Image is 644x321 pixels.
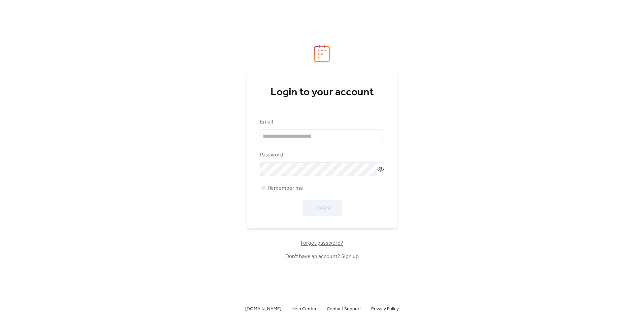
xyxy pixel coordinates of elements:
a: Privacy Policy [371,305,399,313]
span: Help Center [291,305,317,313]
span: Contact Support [327,305,361,313]
span: [DOMAIN_NAME] [245,305,281,313]
div: Password [260,151,383,159]
span: Don't have an account? [285,253,359,261]
a: Contact Support [327,305,361,313]
span: Remember me [268,184,303,192]
a: [DOMAIN_NAME] [245,305,281,313]
a: Sign up [341,251,359,262]
a: Forgot password? [301,241,343,245]
span: Forgot password? [301,239,343,247]
div: Email [260,118,383,126]
span: Privacy Policy [371,305,399,313]
a: Help Center [291,305,317,313]
div: Login to your account [260,86,384,99]
img: logo [314,44,330,63]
